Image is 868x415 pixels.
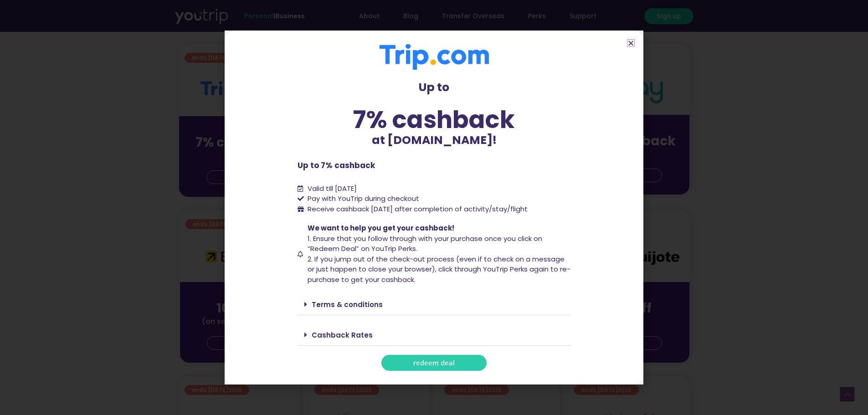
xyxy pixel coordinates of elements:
span: Pay with YouTrip during checkout [305,194,419,204]
a: redeem deal [381,355,487,371]
span: We want to help you get your cashback! [308,223,454,233]
p: Up to [298,79,571,96]
span: Valid till [DATE] [308,184,357,193]
b: Up to 7% cashback [298,160,375,171]
a: Cashback Rates [312,330,373,340]
div: 7% cashback [298,108,571,132]
span: 1. Ensure that you follow through with your purchase once you click on “Redeem Deal” on YouTrip P... [308,234,542,254]
span: Receive cashback [DATE] after completion of activity/stay/flight [308,204,528,214]
div: Cashback Rates [298,324,571,346]
span: 2. If you jump out of the check-out process (even if to check on a message or just happen to clos... [308,254,570,284]
a: Close [627,40,634,46]
p: at [DOMAIN_NAME]! [298,132,571,149]
a: Terms & conditions [312,300,383,309]
span: redeem deal [413,359,455,366]
div: Terms & conditions [298,294,571,315]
